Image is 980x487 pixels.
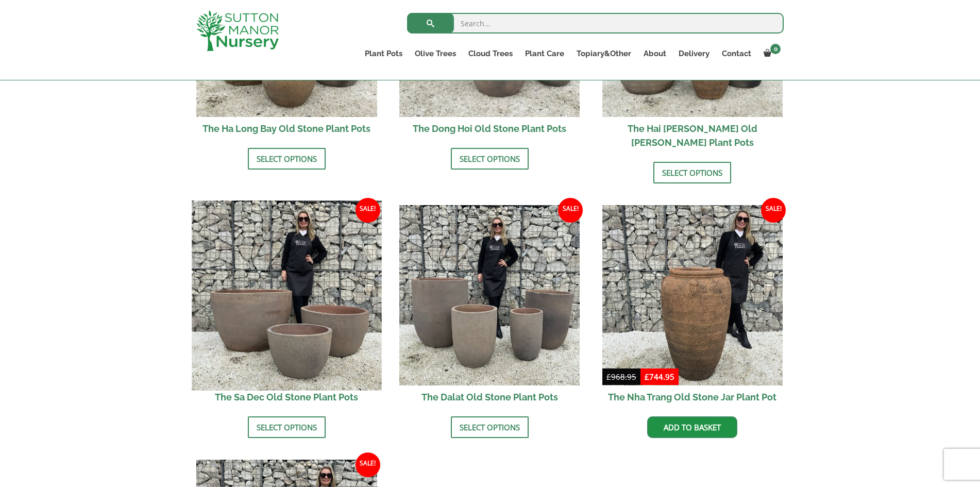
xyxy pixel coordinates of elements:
[645,372,674,382] bdi: 744.95
[399,205,580,409] a: Sale! The Dalat Old Stone Plant Pots
[451,416,529,438] a: Select options for “The Dalat Old Stone Plant Pots”
[602,385,783,409] h2: The Nha Trang Old Stone Jar Plant Pot
[558,198,583,223] span: Sale!
[399,117,580,140] h2: The Dong Hoi Old Stone Plant Pots
[653,162,731,183] a: Select options for “The Hai Phong Old Stone Plant Pots”
[672,46,716,61] a: Delivery
[196,117,377,140] h2: The Ha Long Bay Old Stone Plant Pots
[399,205,580,386] img: The Dalat Old Stone Plant Pots
[570,46,637,61] a: Topiary&Other
[248,148,326,170] a: Select options for “The Ha Long Bay Old Stone Plant Pots”
[637,46,672,61] a: About
[606,372,636,382] bdi: 968.95
[519,46,570,61] a: Plant Care
[196,385,377,409] h2: The Sa Dec Old Stone Plant Pots
[606,372,611,382] span: £
[645,372,649,382] span: £
[647,416,737,438] a: Add to basket: “The Nha Trang Old Stone Jar Plant Pot”
[716,46,757,61] a: Contact
[451,148,529,170] a: Select options for “The Dong Hoi Old Stone Plant Pots”
[757,46,784,61] a: 0
[196,10,279,51] img: logo
[196,205,377,409] a: Sale! The Sa Dec Old Stone Plant Pots
[407,13,784,33] input: Search...
[356,198,380,223] span: Sale!
[761,198,786,223] span: Sale!
[248,416,326,438] a: Select options for “The Sa Dec Old Stone Plant Pots”
[602,205,783,409] a: Sale! The Nha Trang Old Stone Jar Plant Pot
[409,46,462,61] a: Olive Trees
[359,46,409,61] a: Plant Pots
[462,46,519,61] a: Cloud Trees
[399,385,580,409] h2: The Dalat Old Stone Plant Pots
[356,452,380,477] span: Sale!
[602,117,783,154] h2: The Hai [PERSON_NAME] Old [PERSON_NAME] Plant Pots
[602,205,783,386] img: The Nha Trang Old Stone Jar Plant Pot
[192,200,381,390] img: The Sa Dec Old Stone Plant Pots
[770,44,781,54] span: 0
